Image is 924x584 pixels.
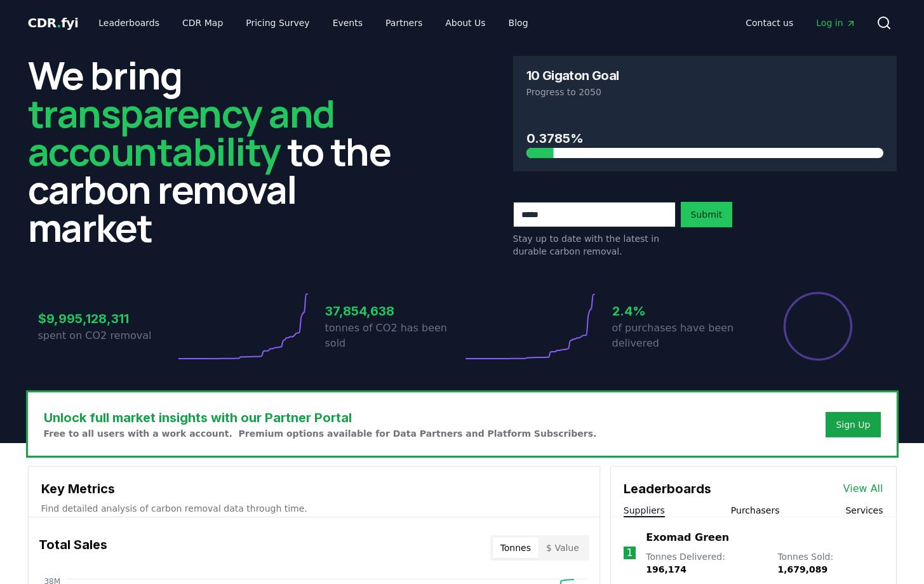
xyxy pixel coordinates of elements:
[626,545,633,561] p: 1
[612,302,749,321] h3: 2.4%
[731,504,780,517] button: Purchasers
[513,232,676,258] p: Stay up to date with the latest in durable carbon removal.
[28,15,79,30] span: CDR fyi
[836,418,870,431] a: Sign Up
[38,328,175,343] p: spent on CO2 removal
[624,479,711,498] h3: Leaderboards
[236,11,319,34] a: Pricing Survey
[28,14,79,32] a: CDR.fyi
[806,11,866,34] a: Log in
[782,291,854,362] div: Percentage of sales delivered
[539,538,587,558] button: $ Value
[41,479,587,498] h3: Key Metrics
[735,11,803,34] a: Contact us
[435,11,495,34] a: About Us
[816,17,855,29] span: Log in
[88,11,170,34] a: Leaderboards
[826,412,880,437] button: Sign Up
[646,564,686,574] span: 196,174
[325,321,462,351] p: tonnes of CO2 has been sold
[375,11,432,34] a: Partners
[735,11,866,34] nav: Main
[526,129,883,148] h3: 0.3785%
[39,535,107,561] h3: Total Sales
[681,202,733,227] button: Submit
[493,538,539,558] button: Tonnes
[646,550,765,576] p: Tonnes Delivered :
[777,550,883,576] p: Tonnes Sold :
[28,56,412,246] h2: We bring to the carbon removal market
[499,11,539,34] a: Blog
[777,564,827,574] span: 1,679,089
[624,504,665,517] button: Suppliers
[526,69,619,82] h3: 10 Gigaton Goal
[57,15,61,30] span: .
[172,11,233,34] a: CDR Map
[843,481,883,496] a: View All
[325,302,462,321] h3: 37,854,638
[845,504,883,517] button: Services
[646,530,729,545] a: Exomad Green
[38,309,175,328] h3: $9,995,128,311
[44,427,597,440] p: Free to all users with a work account. Premium options available for Data Partners and Platform S...
[88,11,538,34] nav: Main
[44,408,597,427] h3: Unlock full market insights with our Partner Portal
[28,87,335,177] span: transparency and accountability
[323,11,373,34] a: Events
[526,86,883,98] p: Progress to 2050
[41,502,587,515] p: Find detailed analysis of carbon removal data through time.
[612,321,749,351] p: of purchases have been delivered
